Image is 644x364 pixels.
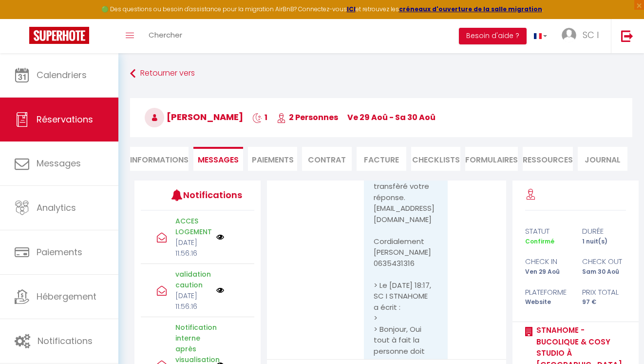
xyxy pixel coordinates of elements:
[347,5,356,13] a: ICI
[347,112,436,123] span: ve 29 Aoû - sa 30 Aoû
[216,286,224,294] img: NO IMAGE
[411,147,461,171] li: CHECKLISTS
[198,154,239,165] span: Messages
[465,147,518,171] li: FORMULAIRES
[576,256,633,267] div: check out
[519,256,576,267] div: check in
[252,112,267,123] span: 1
[130,147,189,171] li: Informations
[576,225,633,237] div: durée
[130,65,632,82] a: Retourner vers
[621,30,633,42] img: logout
[459,28,527,44] button: Besoin d'aide ?
[248,147,298,171] li: Paiements
[562,28,576,42] img: ...
[519,225,576,237] div: statut
[357,147,406,171] li: Facture
[175,237,210,259] p: [DATE] 11:56:16
[576,286,633,298] div: Prix total
[216,233,224,241] img: NO IMAGE
[37,290,96,303] span: Hébergement
[583,29,599,41] span: SC I
[38,335,93,347] span: Notifications
[145,111,243,123] span: [PERSON_NAME]
[525,237,554,245] span: Confirmé
[183,184,230,206] h3: Notifications
[175,290,210,312] p: [DATE] 11:56:16
[523,147,573,171] li: Ressources
[37,202,76,214] span: Analytics
[277,112,338,123] span: 2 Personnes
[37,157,81,169] span: Messages
[175,269,210,290] p: validation caution
[141,19,189,53] a: Chercher
[175,216,210,237] p: ACCES LOGEMENT
[603,320,637,357] iframe: Chat
[576,298,633,307] div: 97 €
[519,286,576,298] div: Plateforme
[37,246,82,258] span: Paiements
[578,147,627,171] li: Journal
[399,5,542,13] a: créneaux d'ouverture de la salle migration
[37,69,87,81] span: Calendriers
[554,19,611,53] a: ... SC I
[519,267,576,277] div: Ven 29 Aoû
[519,298,576,307] div: Website
[302,147,352,171] li: Contrat
[149,30,182,40] span: Chercher
[8,4,37,33] button: Ouvrir le widget de chat LiveChat
[576,237,633,246] div: 1 nuit(s)
[576,267,633,277] div: Sam 30 Aoû
[29,27,89,44] img: Super Booking
[37,113,93,125] span: Réservations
